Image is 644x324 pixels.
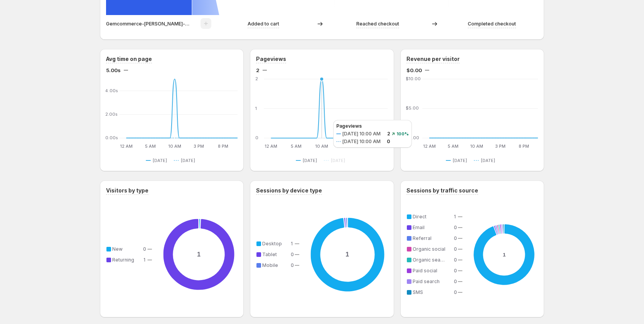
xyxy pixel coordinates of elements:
span: Organic search [413,257,448,263]
td: Paid search [411,277,453,286]
span: Desktop [262,241,282,246]
td: Mobile [261,261,290,270]
button: [DATE] [324,156,348,165]
text: 5 AM [291,143,302,149]
button: [DATE] [446,156,470,165]
td: Email [411,223,453,232]
span: [DATE] [181,157,195,164]
p: Added to cart [248,20,279,28]
text: $0.00 [406,135,419,140]
span: 1 [291,241,293,246]
h3: Sessions by traffic source [406,187,478,194]
text: $5.00 [406,106,419,111]
text: 0.00s [105,135,118,140]
text: 8 PM [519,143,529,149]
td: Desktop [261,240,290,248]
text: 3 PM [495,143,505,149]
td: Organic social [411,245,453,253]
text: 2 [255,76,258,81]
text: 12 AM [423,143,436,149]
span: 0 [291,262,294,268]
td: Returning [111,256,143,264]
text: 10 AM [168,143,181,149]
text: 12 AM [120,143,133,149]
h3: Pageviews [256,55,286,63]
span: 1 [143,257,145,263]
p: Reached checkout [356,20,399,28]
span: Referral [413,235,432,241]
span: Returning [112,257,134,263]
span: [DATE] [331,157,345,164]
td: Direct [411,213,453,221]
span: [DATE] [303,157,317,164]
td: Paid social [411,267,453,275]
button: [DATE] [174,156,198,165]
text: 10 AM [470,143,483,149]
span: Tablet [262,251,277,257]
span: 0 [454,246,457,252]
h3: Visitors by type [106,187,148,194]
button: [DATE] [296,156,320,165]
span: New [112,246,123,252]
text: 3 PM [342,143,352,149]
button: [DATE] [474,156,498,165]
text: 5 AM [447,143,458,149]
text: 12 AM [265,143,277,149]
span: Email [413,224,425,230]
text: 8 PM [218,143,228,149]
h3: Revenue per visitor [406,55,460,63]
text: 5 AM [145,143,156,149]
td: SMS [411,288,453,297]
span: 2 [256,66,260,74]
span: 0 [454,289,457,295]
h3: Avg time on page [106,55,152,63]
h3: Sessions by device type [256,187,322,194]
span: [DATE] [153,157,167,164]
span: [DATE] [453,157,467,164]
p: Completed checkout [468,20,516,28]
span: 0 [143,246,146,252]
text: 2.00s [105,111,118,117]
span: Direct [413,214,427,219]
span: Mobile [262,262,278,268]
td: Organic search [411,256,453,264]
text: 8 PM [368,143,378,149]
span: 5.00s [106,66,121,74]
span: Paid search [413,278,440,284]
text: $10.00 [406,76,421,81]
span: 0 [454,268,457,273]
text: 1 [255,106,257,111]
span: $0.00 [406,66,422,74]
p: Gemcommerce-[PERSON_NAME]-dev [106,20,192,28]
span: 0 [454,278,457,284]
span: 1 [454,214,456,219]
td: New [111,245,143,253]
td: Referral [411,234,453,243]
button: [DATE] [146,156,170,165]
span: Organic social [413,246,445,252]
text: 0 [255,135,258,140]
span: SMS [413,289,423,295]
span: 0 [454,257,457,263]
text: 4.00s [105,88,118,93]
span: 0 [291,251,294,257]
span: [DATE] [481,157,495,164]
span: 0 [454,235,457,241]
td: Tablet [261,250,290,259]
span: Paid social [413,268,437,273]
text: 3 PM [194,143,204,149]
span: 0 [454,224,457,230]
text: 10 AM [315,143,329,149]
